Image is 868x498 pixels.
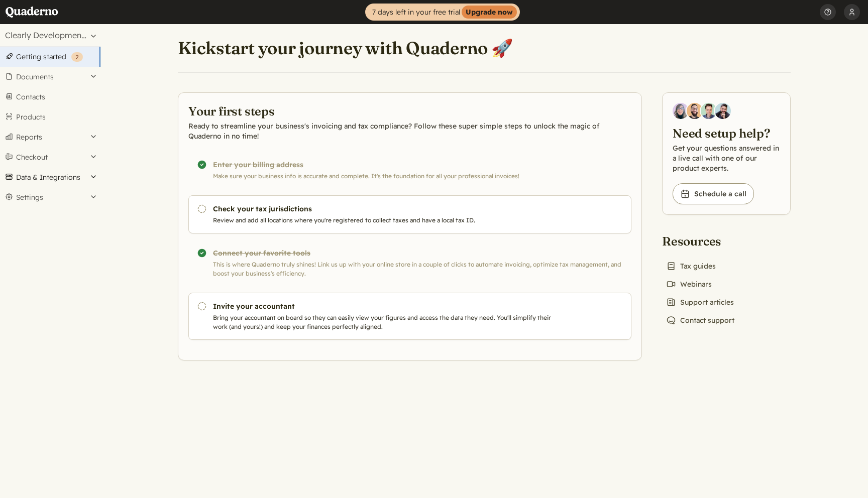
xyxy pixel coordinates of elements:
[462,6,517,19] strong: Upgrade now
[701,103,717,119] img: Ivo Oltmans, Business Developer at Quaderno
[662,259,720,273] a: Tax guides
[673,103,689,119] img: Diana Carrasco, Account Executive at Quaderno
[213,216,556,225] p: Review and add all locations where you're registered to collect taxes and have a local tax ID.
[75,53,79,61] span: 2
[662,233,738,249] h2: Resources
[188,121,631,141] p: Ready to streamline your business's invoicing and tax compliance? Follow these super simple steps...
[662,295,738,309] a: Support articles
[188,293,631,340] a: Invite your accountant Bring your accountant on board so they can easily view your figures and ac...
[662,277,716,291] a: Webinars
[673,183,754,204] a: Schedule a call
[673,125,780,141] h2: Need setup help?
[687,103,703,119] img: Jairo Fumero, Account Executive at Quaderno
[673,143,780,173] p: Get your questions answered in a live call with one of our product experts.
[662,313,738,327] a: Contact support
[715,103,731,119] img: Javier Rubio, DevRel at Quaderno
[188,195,631,233] a: Check your tax jurisdictions Review and add all locations where you're registered to collect taxe...
[365,4,520,21] a: 7 days left in your free trialUpgrade now
[188,103,631,119] h2: Your first steps
[213,204,556,214] h3: Check your tax jurisdictions
[213,301,556,311] h3: Invite your accountant
[213,313,556,331] p: Bring your accountant on board so they can easily view your figures and access the data they need...
[178,37,513,59] h1: Kickstart your journey with Quaderno 🚀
